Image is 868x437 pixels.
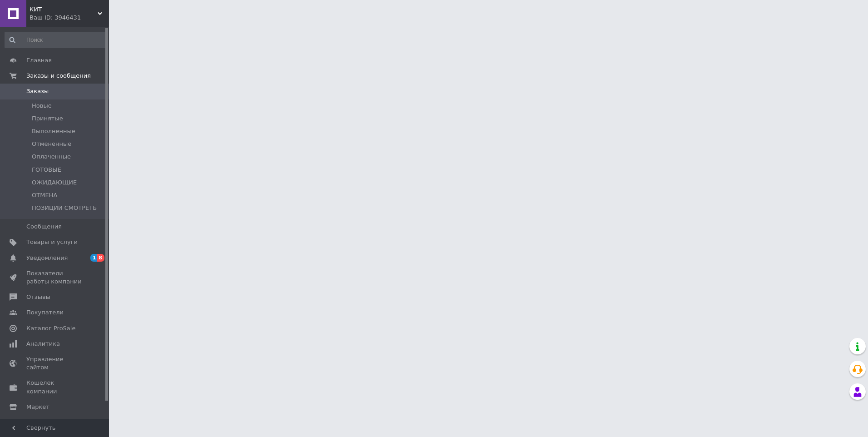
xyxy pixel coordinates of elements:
[32,114,63,123] span: Принятые
[26,355,84,372] span: Управление сайтом
[32,153,71,161] span: Оплаченные
[26,293,50,301] span: Отзывы
[32,166,61,174] span: ГОТОВЫЕ
[26,87,49,95] span: Заказы
[32,140,71,148] span: Отмененные
[97,254,104,262] span: 8
[26,418,59,427] span: Настройки
[26,308,64,317] span: Покупатели
[26,238,78,246] span: Товары и услуги
[26,324,75,333] span: Каталог ProSale
[26,403,49,411] span: Маркет
[26,379,84,395] span: Кошелек компании
[26,269,84,286] span: Показатели работы компании
[26,340,60,348] span: Аналитика
[26,72,91,80] span: Заказы и сообщения
[26,56,52,65] span: Главная
[32,179,77,187] span: ОЖИДАЮЩИЕ
[32,102,52,110] span: Новые
[30,5,98,14] span: КИТ
[32,204,97,212] span: ПОЗИЦИИ СМОТРЕТЬ
[26,223,62,231] span: Сообщения
[26,254,68,262] span: Уведомления
[5,32,107,48] input: Поиск
[32,191,57,199] span: ОТМЕНА
[30,14,109,22] div: Ваш ID: 3946431
[32,127,75,135] span: Выполненные
[90,254,98,262] span: 1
